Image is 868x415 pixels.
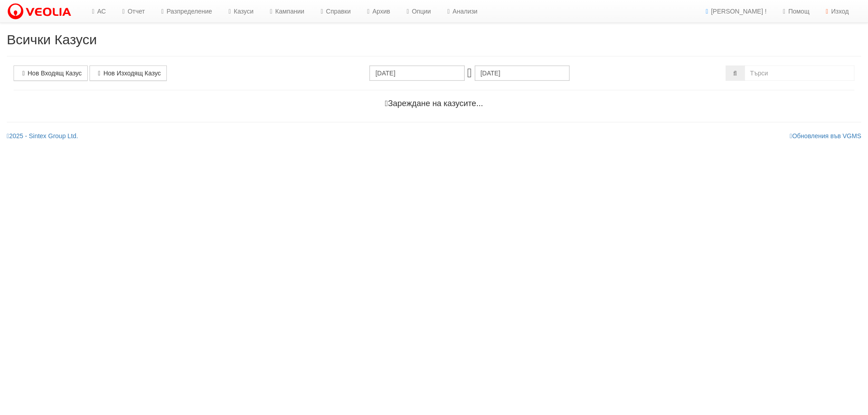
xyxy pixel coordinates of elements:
[7,32,861,47] h2: Всички Казуси
[745,65,854,81] input: Търсене по Идентификатор, Бл/Вх/Ап, Тип, Описание, Моб. Номер, Имейл, Файл, Коментар,
[14,65,88,81] a: Нов Входящ Казус
[7,132,78,140] a: 2025 - Sintex Group Ltd.
[7,2,75,21] img: VeoliaLogo.png
[90,65,167,81] a: Нов Изходящ Казус
[14,99,854,108] h4: Зареждане на казусите...
[790,132,861,140] a: Обновления във VGMS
